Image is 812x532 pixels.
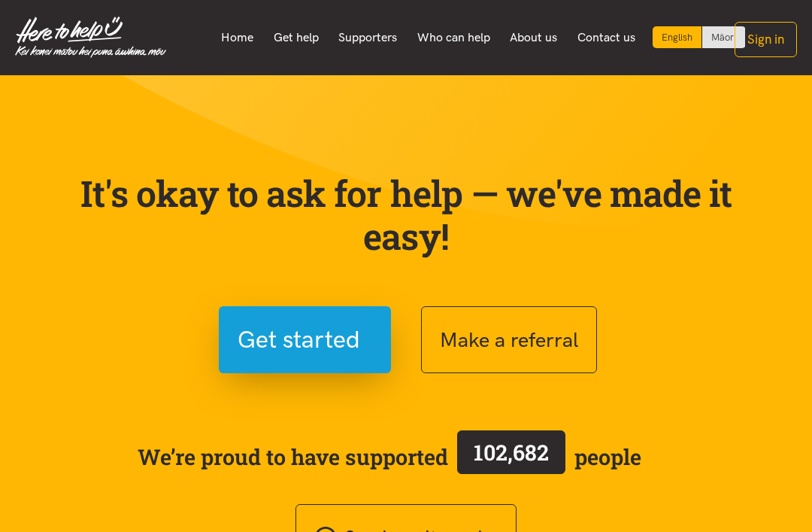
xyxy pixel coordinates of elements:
button: Sign in [735,22,797,57]
span: 102,682 [474,438,549,467]
a: Contact us [567,22,645,53]
a: About us [500,22,568,53]
button: Make a referral [421,306,597,373]
div: Current language [653,26,702,48]
span: We’re proud to have supported people [138,427,641,486]
a: 102,682 [448,427,574,486]
a: Who can help [407,22,500,53]
button: Get started [219,306,391,373]
div: Language toggle [653,26,746,48]
a: Switch to Te Reo Māori [702,26,745,48]
a: Supporters [329,22,408,53]
img: Home [15,17,166,58]
a: Home [211,22,264,53]
p: It's okay to ask for help — we've made it easy! [60,172,752,258]
a: Get help [263,22,329,53]
span: Get started [238,321,360,359]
